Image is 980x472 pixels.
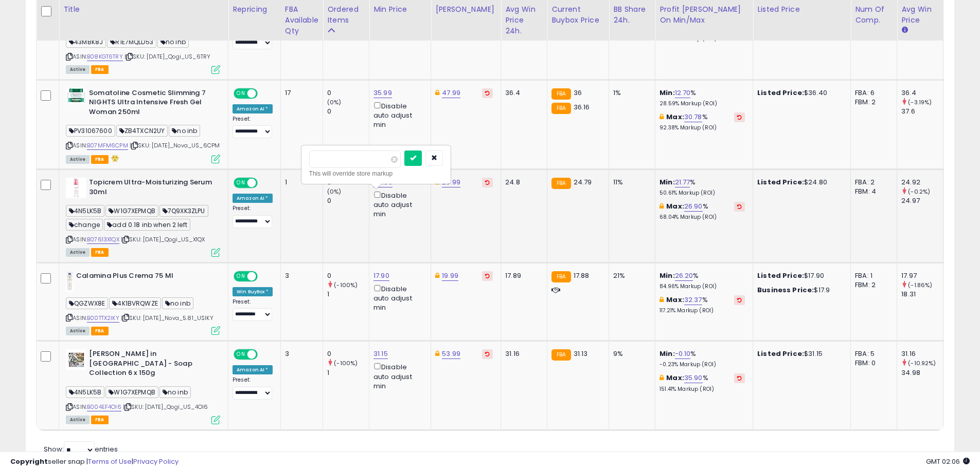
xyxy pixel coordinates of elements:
div: % [660,271,745,290]
p: 50.61% Markup (ROI) [660,190,745,197]
div: Listed Price [757,4,846,15]
span: R1E7MQLD53 [107,36,156,48]
span: PV31067600 [66,125,115,137]
span: FBA [91,155,109,164]
a: B07613X1QX [87,235,119,244]
i: Revert to store-level Max Markup [737,115,742,120]
p: 117.21% Markup (ROI) [660,307,745,314]
p: 84.96% Markup (ROI) [660,283,745,290]
a: -0.10 [675,349,691,359]
b: Max: [666,295,684,305]
a: B07MFM6CPM [87,141,128,150]
p: 28.59% Markup (ROI) [660,100,745,107]
b: Listed Price: [757,271,804,280]
div: 24.97 [901,196,943,205]
img: 31k3FHuBeHL._SL40_.jpg [66,271,74,292]
img: 31EKaysftpL._SL40_.jpg [66,178,86,198]
span: OFF [256,89,273,98]
div: Amazon AI * [233,194,273,203]
small: (-1.86%) [908,281,932,289]
a: 32.37 [684,295,702,305]
span: OFF [256,272,273,280]
div: Disable auto adjust min [373,361,423,391]
div: 36.4 [901,88,943,98]
small: FBA [551,103,571,114]
span: 43MBK8J [66,36,106,48]
div: $36.40 [757,88,843,98]
span: 2025-09-14 02:06 GMT [926,457,970,466]
small: (0%) [327,98,342,106]
div: 0 [327,107,369,116]
b: [PERSON_NAME] in [GEOGRAPHIC_DATA] - Soap Collection 6 x 150g [89,349,214,381]
div: 31.16 [505,349,539,358]
div: 37.6 [901,107,943,116]
div: seller snap | | [10,457,179,467]
div: 36.4 [505,88,539,98]
a: 26.90 [684,201,703,212]
a: 35.99 [373,88,392,98]
span: 24.79 [574,177,592,187]
a: 31.15 [373,349,388,359]
b: Listed Price: [757,349,804,358]
span: 4N5LK5B [66,386,104,398]
a: 21.77 [675,177,690,187]
small: FBA [551,271,571,282]
small: FBA [551,349,571,361]
p: 151.41% Markup (ROI) [660,386,745,393]
div: Min Price [373,4,426,15]
span: FBA [91,416,109,424]
div: % [660,202,745,221]
small: Avg Win Price. [901,26,907,35]
span: OFF [256,350,273,359]
span: no inb [159,386,191,398]
span: ZB4TXCN2UY [116,125,168,137]
i: hazardous material [109,155,119,162]
span: 4K1BVRQWZE [109,297,161,309]
div: Current Buybox Price [551,4,604,26]
p: 68.04% Markup (ROI) [660,214,745,221]
div: Repricing [233,4,276,15]
div: 0 [327,196,369,205]
span: W1G7XEPMQB [105,386,158,398]
div: Preset: [233,376,273,400]
img: 61kH+46NzNL._SL40_.jpg [66,349,86,370]
b: Min: [660,271,675,280]
div: Title [63,4,224,15]
div: 21% [613,271,647,280]
p: 92.38% Markup (ROI) [660,124,745,131]
span: FBA [91,65,109,74]
b: Min: [660,349,675,358]
div: ASIN: [66,349,220,423]
a: 12.70 [675,88,691,98]
span: ON [235,89,247,98]
div: 17 [285,88,315,98]
img: 41FfLh3+xfL._SL40_.jpg [66,88,86,104]
small: FBA [551,88,571,100]
i: This overrides the store level max markup for this listing [660,114,664,120]
div: 3 [285,349,315,358]
small: (-3.19%) [908,98,932,106]
div: $31.15 [757,349,843,358]
span: no inb [162,297,193,309]
div: FBA: 2 [855,178,889,187]
div: 34.98 [901,368,943,377]
b: Listed Price: [757,177,804,187]
span: FBA [91,327,109,335]
a: 53.99 [442,349,460,359]
div: Avg Win Price [901,4,939,26]
div: Win BuyBox * [233,287,273,296]
span: | SKU: [DATE]_Nova_US_6CPM [130,141,220,149]
small: (-10.92%) [908,359,936,367]
div: $17.9 [757,286,843,295]
span: All listings currently available for purchase on Amazon [66,248,90,257]
span: no inb [157,36,189,48]
span: 36.16 [574,102,590,112]
div: $17.90 [757,271,843,280]
a: B00TTX2IKY [87,314,119,323]
span: ON [235,350,247,359]
div: ASIN: [66,88,220,162]
span: change [66,219,103,231]
span: | SKU: [DATE]_Qogi_US_6TRY [124,52,210,61]
div: Num of Comp. [855,4,893,26]
div: % [660,88,745,107]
